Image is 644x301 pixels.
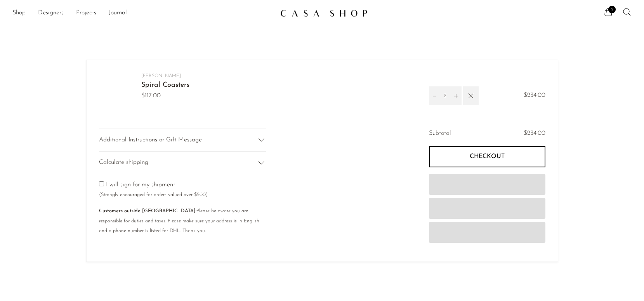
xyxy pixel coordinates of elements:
span: Calculate shipping [99,158,148,168]
a: Spiral Coasters [141,82,189,89]
button: Checkout [429,146,545,167]
a: Shop [12,8,26,18]
ul: NEW HEADER MENU [12,7,274,20]
button: Increment [451,86,462,105]
span: Additional Instructions or Gift Message [99,135,202,145]
nav: Desktop navigation [12,7,274,20]
a: [PERSON_NAME] [141,74,181,78]
span: $117.00 [141,91,189,101]
a: Designers [38,8,64,18]
span: $234.00 [524,130,545,136]
input: Quantity [440,86,451,105]
button: Decrement [429,86,440,105]
div: Calculate shipping [99,151,266,174]
span: Checkout [470,153,505,160]
span: Subtotal [429,129,451,139]
div: Additional Instructions or Gift Message [99,129,266,151]
label: I will sign for my shipment [99,182,208,198]
b: Customers outside [GEOGRAPHIC_DATA]: [99,208,196,213]
span: 2 [608,6,616,13]
a: Projects [76,8,96,18]
a: Journal [109,8,127,18]
small: Please be aware you are responsible for duties and taxes. Please make sure your address is in Eng... [99,208,259,233]
span: $234.00 [524,91,545,101]
small: (Strongly encouraged for orders valued over $500) [99,192,208,197]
